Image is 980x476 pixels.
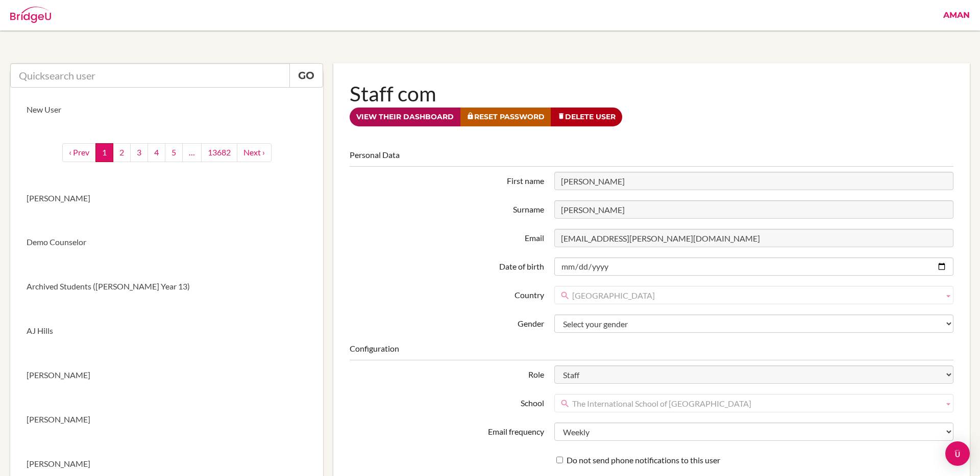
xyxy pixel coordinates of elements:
a: next [237,143,272,162]
a: … [182,143,202,162]
legend: Configuration [350,343,953,360]
a: [PERSON_NAME] [10,398,323,442]
a: 2 [113,143,131,162]
span: The International School of [GEOGRAPHIC_DATA] [572,394,940,413]
label: Gender [345,314,549,330]
a: AJ Hills [10,309,323,353]
label: School [345,394,549,409]
h1: Staff com [350,80,953,108]
a: ‹ Prev [62,143,96,162]
label: Email [345,229,549,244]
a: 4 [148,143,165,162]
a: Archived Students ([PERSON_NAME] Year 13) [10,265,323,309]
div: Open Intercom Messenger [945,441,970,466]
label: Role [345,365,549,381]
legend: Personal Data [350,149,953,167]
label: Country [345,286,549,301]
img: Bridge-U [10,7,51,23]
a: View their dashboard [350,108,460,126]
label: First name [345,172,549,187]
input: Quicksearch user [10,63,290,88]
a: 3 [130,143,148,162]
span: [GEOGRAPHIC_DATA] [572,286,940,305]
a: Demo Counselor [10,220,323,265]
a: Go [289,63,323,88]
a: Reset Password [460,108,551,126]
label: Date of birth [345,257,549,273]
a: 5 [165,143,183,162]
a: New User [10,88,323,132]
a: [PERSON_NAME] [10,353,323,398]
label: Do not send phone notifications to this user [556,455,720,466]
label: Surname [345,200,549,216]
input: Do not send phone notifications to this user [556,457,563,463]
label: Email frequency [345,422,549,438]
a: 13682 [201,143,237,162]
a: Delete User [551,108,622,126]
a: 1 [95,143,113,162]
a: [PERSON_NAME] [10,176,323,221]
